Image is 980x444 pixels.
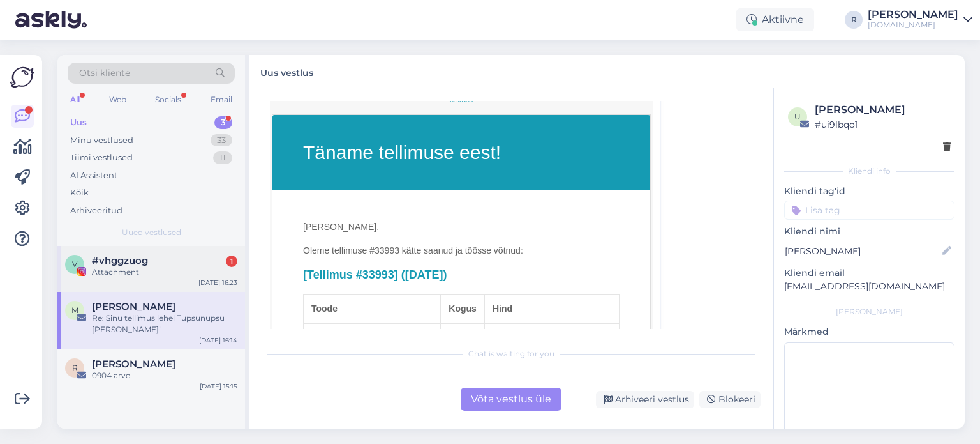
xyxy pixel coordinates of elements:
[226,256,237,267] div: 1
[72,259,77,269] span: v
[784,165,954,177] div: Kliendi info
[92,301,175,312] span: Melissa
[484,295,619,324] th: Hind
[200,381,237,391] div: [DATE] 15:15
[71,305,78,315] span: M
[461,388,561,411] div: Võta vestlus üle
[70,187,89,199] div: Kõik
[303,244,620,257] p: Oleme tellimuse #33993 kätte saanud ja töösse võtnud:
[92,255,148,266] span: #vhggzuog
[70,204,122,217] div: Arhiveeritud
[214,116,232,129] div: 3
[92,358,175,370] span: Reene Helberg
[736,8,814,31] div: Aktiivne
[152,91,184,108] div: Socials
[304,324,441,403] td: Froddo Barefoot Tex Autumn Leather kevad-sügis saapad, Black - 36
[596,391,694,408] div: Arhiveeri vestlus
[213,151,232,164] div: 11
[815,118,951,132] div: # ui9lbqo1
[303,268,620,282] h2: [Tellimus #33993] ([DATE])
[441,324,485,403] td: 1
[304,295,441,324] th: Toode
[262,348,761,360] div: Chat is waiting for you
[92,266,237,278] div: Attachment
[107,91,129,108] div: Web
[784,306,954,318] div: [PERSON_NAME]
[70,169,117,182] div: AI Assistent
[784,280,954,293] p: [EMAIL_ADDRESS][DOMAIN_NAME]
[10,65,34,89] img: Askly Logo
[92,370,237,381] div: 0904 arve
[70,134,133,147] div: Minu vestlused
[92,312,237,335] div: Re: Sinu tellimus lehel Tupsunupsu [PERSON_NAME]!
[79,66,130,80] span: Otsi kliente
[784,325,954,339] p: Märkmed
[70,151,133,164] div: Tiimi vestlused
[785,244,940,258] input: Lisa nimi
[784,201,954,220] input: Lisa tag
[845,11,863,29] div: R
[68,91,82,108] div: All
[441,295,485,324] th: Kogus
[794,112,801,121] span: u
[868,20,958,30] div: [DOMAIN_NAME]
[784,266,954,280] p: Kliendi email
[815,102,951,118] div: [PERSON_NAME]
[72,363,78,372] span: R
[784,225,954,238] p: Kliendi nimi
[208,91,235,108] div: Email
[70,116,87,129] div: Uus
[303,220,620,234] p: [PERSON_NAME],
[260,63,313,80] label: Uus vestlus
[303,138,620,167] h1: Täname tellimuse eest!
[784,185,954,198] p: Kliendi tag'id
[122,227,181,238] span: Uued vestlused
[868,10,958,20] div: [PERSON_NAME]
[198,278,237,287] div: [DATE] 16:23
[211,134,232,147] div: 33
[699,391,761,408] div: Blokeeri
[199,335,237,345] div: [DATE] 16:14
[868,10,972,30] a: [PERSON_NAME][DOMAIN_NAME]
